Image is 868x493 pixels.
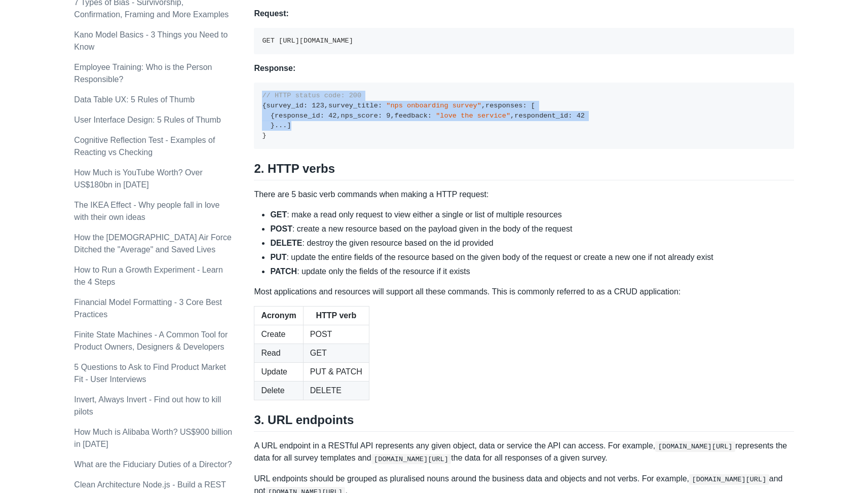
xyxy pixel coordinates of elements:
a: Finite State Machines - A Common Tool for Product Owners, Designers & Developers [74,330,228,351]
span: { [262,102,266,109]
span: : [568,112,572,120]
span: } [271,122,275,129]
a: Invert, Always Invert - Find out how to kill pilots [74,395,221,416]
strong: POST [270,224,292,233]
a: Data Table UX: 5 Rules of Thumb [74,95,195,104]
span: // HTTP status code: 200 [262,92,361,99]
span: , [336,112,341,120]
a: Kano Model Basics - 3 Things you Need to Know [74,30,228,51]
span: 42 [577,112,585,120]
a: How Much is YouTube Worth? Over US$180bn in [DATE] [74,168,202,189]
span: 9 [386,112,390,120]
span: : [428,112,432,120]
td: Update [254,362,303,381]
h2: 2. HTTP verbs [254,161,794,180]
p: There are 5 basic verb commands when making a HTTP request: [254,188,794,201]
td: PUT & PATCH [303,362,369,381]
strong: Request: [254,9,288,18]
li: : create a new resource based on the payload given in the body of the request [270,223,794,235]
li: : update the entire fields of the resource based on the given body of the request or create a new... [270,251,794,263]
a: How to Run a Growth Experiment - Learn the 4 Steps [74,266,222,286]
li: : update only the fields of the resource if it exists [270,266,794,278]
td: DELETE [303,381,369,400]
a: Cognitive Reflection Test - Examples of Reacting vs Checking [74,136,215,157]
a: How Much is Alibaba Worth? US$900 billion in [DATE] [74,428,232,448]
td: GET [303,344,369,362]
a: The IKEA Effect - Why people fall in love with their own ideas [74,201,219,221]
span: , [481,102,485,109]
span: : [378,112,382,120]
h2: 3. URL endpoints [254,412,794,432]
strong: PATCH [270,267,297,276]
span: 123 [312,102,324,109]
span: 42 [328,112,336,120]
code: [DOMAIN_NAME][URL] [655,441,735,451]
code: [DOMAIN_NAME][URL] [371,454,451,464]
span: : [304,102,308,109]
a: User Interface Design: 5 Rules of Thumb [74,116,221,124]
span: "love the service" [436,112,510,120]
span: , [390,112,394,120]
strong: PUT [270,253,286,261]
td: Create [254,325,303,344]
code: [DOMAIN_NAME][URL] [689,474,769,484]
a: 5 Questions to Ask to Find Product Market Fit - User Interviews [74,363,226,384]
span: , [510,112,514,120]
span: : [378,102,382,109]
a: Financial Model Formatting - 3 Core Best Practices [74,298,222,319]
strong: GET [270,210,287,219]
td: POST [303,325,369,344]
span: ] [287,122,291,129]
span: } [262,132,266,139]
strong: DELETE [270,239,302,247]
td: Delete [254,381,303,400]
code: survey_id survey_title responses response_id nps_score feedback respondent_id ... [262,92,585,139]
a: How the [DEMOGRAPHIC_DATA] Air Force Ditched the "Average" and Saved Lives [74,233,232,254]
a: What are the Fiduciary Duties of a Director? [74,460,232,469]
td: Read [254,344,303,362]
span: : [522,102,526,109]
strong: Response: [254,64,295,72]
li: : destroy the given resource based on the id provided [270,237,794,249]
p: A URL endpoint in a RESTful API represents any given object, data or service the API can access. ... [254,440,794,465]
span: [ [531,102,535,109]
span: , [324,102,328,109]
th: Acronym [254,306,303,325]
li: : make a read only request to view either a single or list of multiple resources [270,209,794,221]
th: HTTP verb [303,306,369,325]
span: { [271,112,275,120]
code: GET [URL][DOMAIN_NAME] [262,37,353,45]
span: : [320,112,324,120]
a: Employee Training: Who is the Person Responsible? [74,63,212,84]
p: Most applications and resources will support all these commands. This is commonly referred to as ... [254,286,794,298]
span: "nps onboarding survey" [386,102,481,109]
